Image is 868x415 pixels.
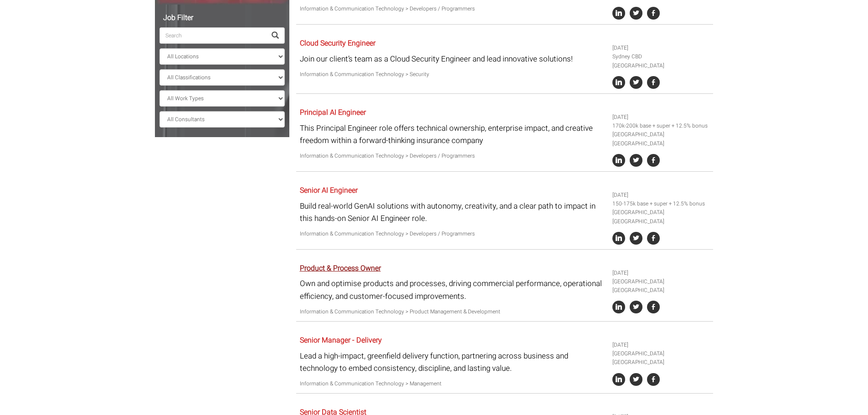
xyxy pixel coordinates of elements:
li: [DATE] [612,44,710,52]
a: Product & Process Owner [300,263,381,274]
li: [GEOGRAPHIC_DATA] [GEOGRAPHIC_DATA] [612,277,710,295]
p: Information & Communication Technology > Developers / Programmers [300,5,606,13]
a: Senior Manager - Delivery [300,335,382,346]
h5: Job Filter [159,14,285,22]
a: Principal AI Engineer [300,107,366,118]
li: [GEOGRAPHIC_DATA] [GEOGRAPHIC_DATA] [612,349,710,367]
li: [DATE] [612,341,710,349]
li: [GEOGRAPHIC_DATA] [GEOGRAPHIC_DATA] [612,208,710,225]
a: Senior AI Engineer [300,185,358,196]
li: [DATE] [612,191,710,200]
p: Information & Communication Technology > Management [300,379,606,388]
p: Information & Communication Technology > Product Management & Development [300,307,606,316]
p: Information & Communication Technology > Security [300,70,606,79]
a: Cloud Security Engineer [300,38,375,49]
p: Own and optimise products and processes, driving commercial performance, operational efficiency, ... [300,277,606,302]
input: Search [159,27,266,44]
p: Information & Communication Technology > Developers / Programmers [300,152,606,160]
li: 170k-200k base + super + 12.5% bonus [612,122,710,130]
li: Sydney CBD [GEOGRAPHIC_DATA] [612,52,710,70]
li: [DATE] [612,269,710,277]
p: Information & Communication Technology > Developers / Programmers [300,230,606,238]
p: This Principal Engineer role offers technical ownership, enterprise impact, and creative freedom ... [300,122,606,147]
li: 150-175k base + super + 12.5% bonus [612,200,710,208]
p: Lead a high-impact, greenfield delivery function, partnering across business and technology to em... [300,350,606,374]
li: [GEOGRAPHIC_DATA] [GEOGRAPHIC_DATA] [612,130,710,148]
p: Build real-world GenAI solutions with autonomy, creativity, and a clear path to impact in this ha... [300,200,606,225]
li: [DATE] [612,113,710,122]
p: Join our client’s team as a Cloud Security Engineer and lead innovative solutions! [300,53,606,65]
